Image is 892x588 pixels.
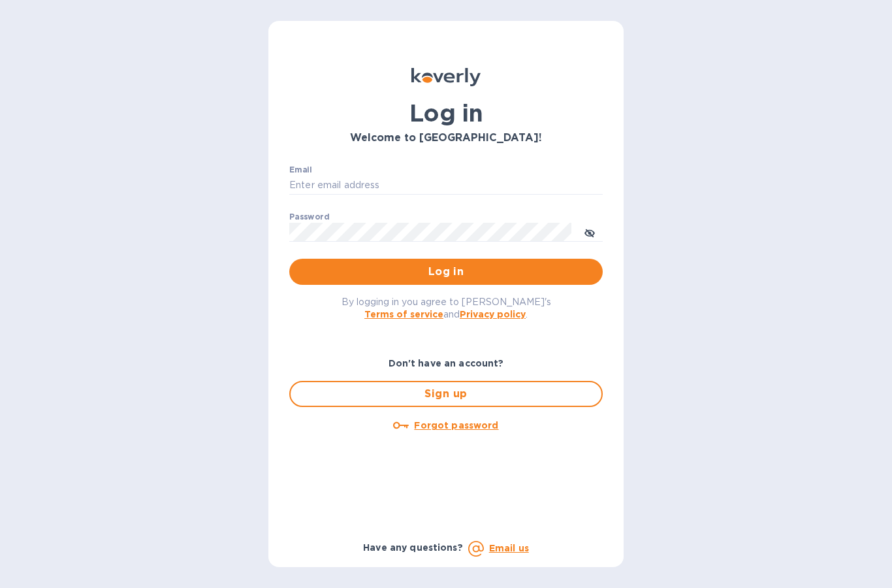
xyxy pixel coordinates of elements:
img: Koverly [411,68,481,86]
span: Log in [300,264,592,280]
a: Privacy policy [460,309,526,319]
a: Terms of service [364,309,443,319]
label: Password [289,213,329,221]
u: Forgot password [414,420,498,431]
h3: Welcome to [GEOGRAPHIC_DATA]! [289,132,603,144]
label: Email [289,166,312,174]
a: Email us [489,543,529,553]
button: Log in [289,259,603,285]
button: Sign up [289,381,603,407]
input: Enter email address [289,176,603,195]
span: By logging in you agree to [PERSON_NAME]'s and . [342,297,551,319]
span: Sign up [301,386,591,402]
b: Don't have an account? [389,358,504,368]
h1: Log in [289,99,603,127]
b: Have any questions? [363,542,463,553]
button: toggle password visibility [577,219,603,245]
